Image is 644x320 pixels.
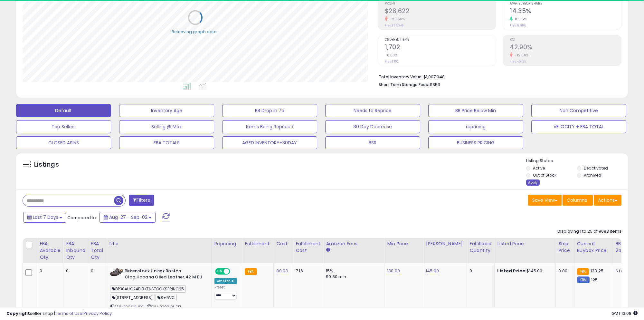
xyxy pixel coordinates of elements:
small: 0.00% [385,53,398,58]
span: 2025-09-11 13:08 GMT [611,310,638,316]
div: Fulfillable Quantity [469,240,492,254]
button: FBA TOTALS [119,136,214,149]
button: VELOCITY + FBA TOTAL [531,120,626,133]
button: Default [16,104,111,117]
div: 0 [469,268,489,274]
div: Listed Price [497,240,553,247]
button: Needs to Reprice [325,104,420,117]
div: $145.00 [497,268,551,274]
small: FBA [245,268,257,275]
button: Actions [594,195,621,206]
div: Ship Price [558,240,571,254]
span: ON [216,269,224,274]
h2: 14.35% [510,7,621,16]
button: BSR [325,136,420,149]
div: FBA Available Qty [40,240,61,261]
p: Listing States: [526,158,628,164]
div: BB Share 24h. [616,240,639,254]
span: Compared to: [67,215,97,221]
button: Last 7 Days [23,212,66,223]
div: Amazon Fees [326,240,382,247]
span: 133.25 [591,268,603,274]
small: Prev: 12.98% [510,24,526,27]
b: Short Term Storage Fees: [379,82,429,87]
span: ROI [510,38,621,42]
div: Fulfillment Cost [296,240,320,254]
small: FBM [577,276,590,283]
div: seller snap | | [6,311,112,317]
button: repricing [428,120,523,133]
small: Prev: 49.12% [510,60,526,63]
span: Last 7 Days [33,214,58,220]
div: Retrieving graph data.. [172,29,219,34]
div: $0.30 min [326,274,379,280]
button: Items Being Repriced [222,120,317,133]
div: 7.16 [296,268,318,274]
div: 0.00 [558,268,569,274]
small: Prev: $36,048 [385,24,403,27]
h2: 42.90% [510,44,621,52]
a: 80.03 [276,268,288,274]
button: Columns [563,195,593,206]
div: Displaying 1 to 25 of 9088 items [557,228,621,235]
span: OFF [229,269,239,274]
span: Aug-27 - Sep-02 [109,214,147,220]
b: Birkenstock Unisex Boston Clog,Habana Oiled Leather,42 M EU [125,268,203,282]
div: 0 [40,268,58,274]
span: $353 [430,82,440,88]
div: Current Buybox Price [577,240,610,254]
small: Prev: 1,702 [385,60,399,63]
small: Amazon Fees. [326,247,330,253]
div: 0 [91,268,101,274]
small: -12.66% [513,53,529,58]
button: BB Price Below Min [428,104,523,117]
button: Top Sellers [16,120,111,133]
div: N/A [616,268,637,274]
div: 0 [66,268,83,274]
label: Deactivated [584,165,608,171]
button: Non Competitive [531,104,626,117]
label: Out of Stock [533,172,556,178]
a: 130.00 [387,268,400,274]
span: 125 [591,277,598,283]
div: FBA inbound Qty [66,240,85,261]
button: Aug-27 - Sep-02 [99,212,156,223]
a: Privacy Policy [83,310,112,316]
span: Ordered Items [385,38,496,42]
button: AGED INVENTORY+30DAY [222,136,317,149]
a: Terms of Use [55,310,82,316]
div: Preset: [214,285,237,300]
h5: Listings [34,160,59,169]
small: -20.60% [388,17,405,22]
div: Repricing [214,240,240,247]
span: Avg. Buybox Share [510,2,621,5]
div: FBA Total Qty [91,240,103,261]
button: CLOSED ASINS [16,136,111,149]
button: BUSINESS PRICING [428,136,523,149]
div: 15% [326,268,379,274]
span: [STREET_ADDRESS] [110,294,155,301]
span: BP30AUG24BIRKENSTOCKSPRING25 [110,285,186,293]
small: FBA [577,268,589,275]
button: Filters [129,195,154,206]
strong: Copyright [6,310,30,316]
span: Columns [567,197,587,203]
span: Profit [385,2,496,5]
div: Apply [526,179,540,186]
h2: 1,702 [385,44,496,52]
b: Listed Price: [497,268,526,274]
button: Save View [528,195,562,206]
label: Active [533,165,545,171]
button: Selling @ Max [119,120,214,133]
div: [PERSON_NAME] [426,240,464,247]
div: Cost [276,240,290,247]
li: $1,007,048 [379,73,617,80]
div: Title [109,240,209,247]
b: Total Inventory Value: [379,74,422,80]
small: 10.55% [513,17,526,22]
label: Archived [584,172,601,178]
button: 30 Day Decrease [325,120,420,133]
span: $+5VC [156,294,177,301]
button: BB Drop in 7d [222,104,317,117]
a: 145.00 [426,268,439,274]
